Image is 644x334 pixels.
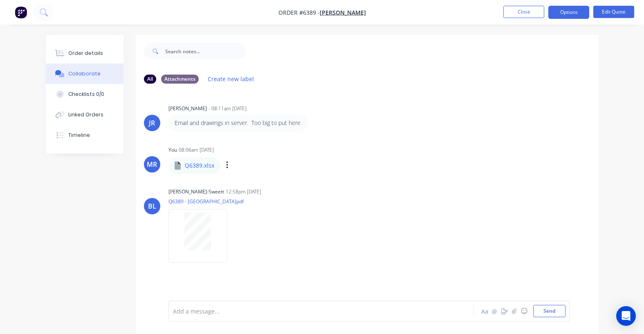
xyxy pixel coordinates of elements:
input: Search notes... [165,43,246,59]
button: Timeline [46,125,123,145]
div: Collaborate [68,70,101,77]
div: - 08:11am [DATE] [209,105,247,112]
button: Send [533,305,565,317]
div: Order details [68,50,103,57]
span: Order #6389 - [278,9,320,16]
div: Checklists 0/0 [68,91,104,98]
div: You [168,146,177,154]
div: BL [148,201,156,211]
button: Aa [480,306,490,316]
button: @ [490,306,500,316]
button: Edit Quote [593,6,634,18]
div: [PERSON_NAME] [168,105,207,112]
div: MR [147,159,157,169]
button: Options [548,6,589,19]
button: Order details [46,43,123,64]
div: [PERSON_NAME]-Sweett [168,188,224,195]
div: Timeline [68,132,90,139]
a: [PERSON_NAME] [320,9,366,16]
p: Q6389 - [GEOGRAPHIC_DATA]pdf [168,198,244,205]
button: Checklists 0/0 [46,84,123,105]
div: Open Intercom Messenger [616,306,636,326]
button: Linked Orders [46,105,123,125]
div: Attachments [161,75,199,84]
div: 12:58pm [DATE] [226,188,261,195]
div: 08:06am [DATE] [179,146,214,154]
p: Email and drawings in server. Too big to put here. [175,119,302,127]
button: Collaborate [46,64,123,84]
button: Create new label [204,73,258,84]
div: JR [149,118,155,128]
button: ☺ [519,306,529,316]
img: Factory [15,6,27,18]
p: Q6389.xlsx [185,161,214,170]
div: Linked Orders [68,111,103,118]
div: All [144,75,156,84]
button: Close [503,6,544,18]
